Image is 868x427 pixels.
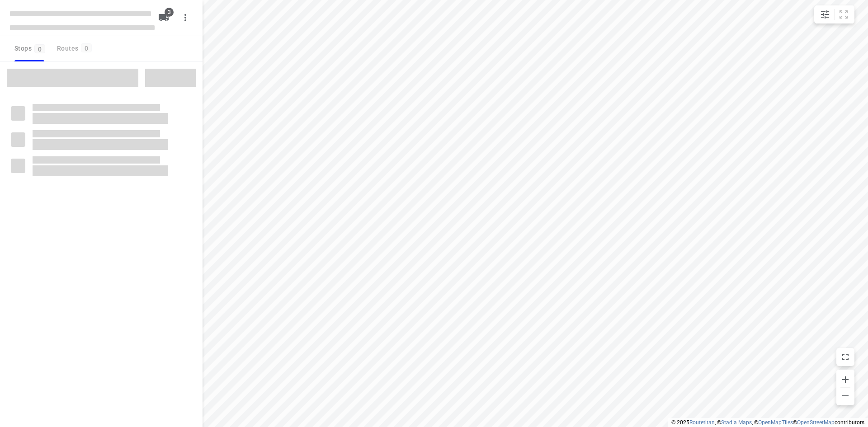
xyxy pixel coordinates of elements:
[758,419,793,426] a: OpenMapTiles
[689,419,715,426] a: Routetitan
[797,419,835,426] a: OpenStreetMap
[671,419,864,426] li: © 2025 , © , © © contributors
[816,5,834,23] button: Map settings
[721,419,752,426] a: Stadia Maps
[814,5,854,23] div: small contained button group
